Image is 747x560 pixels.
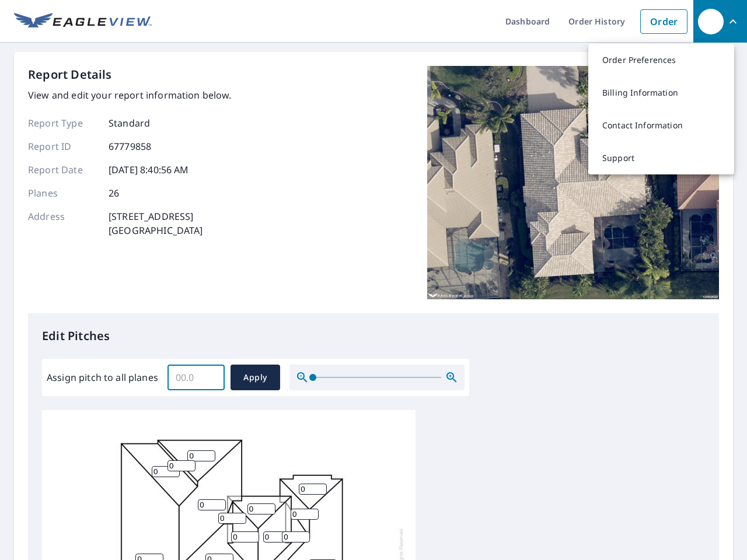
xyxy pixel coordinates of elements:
a: Contact Information [588,109,734,142]
p: Standard [109,116,150,130]
a: Order [640,9,687,34]
span: Apply [240,370,271,385]
img: Top image [427,66,719,299]
p: [DATE] 8:40:56 AM [109,163,189,177]
p: [STREET_ADDRESS] [GEOGRAPHIC_DATA] [109,209,203,237]
p: 67779858 [109,139,151,153]
p: Report Date [28,163,98,177]
a: Support [588,142,734,174]
p: Report ID [28,139,98,153]
p: View and edit your report information below. [28,88,232,102]
p: Report Details [28,66,112,83]
label: Assign pitch to all planes [47,370,158,384]
p: Report Type [28,116,98,130]
p: Planes [28,186,98,200]
a: Billing Information [588,76,734,109]
p: Edit Pitches [42,327,705,345]
p: Address [28,209,98,237]
button: Apply [231,365,280,390]
img: EV Logo [14,13,152,30]
p: 26 [109,186,119,200]
input: 00.0 [167,361,225,394]
a: Order Preferences [588,44,734,76]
